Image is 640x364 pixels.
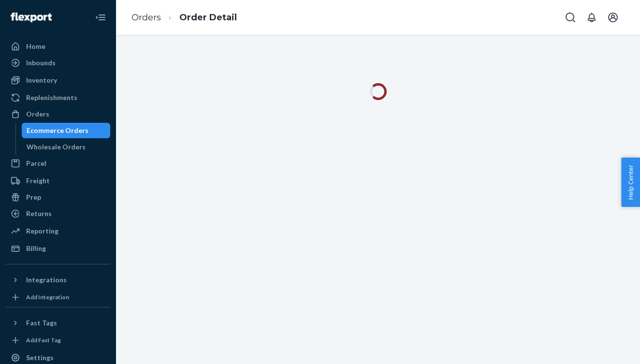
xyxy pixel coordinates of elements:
a: Add Fast Tag [6,335,110,346]
button: Close Navigation [91,8,110,27]
a: Order Detail [179,12,237,23]
button: Open Search Box [561,8,580,27]
a: Home [6,39,110,54]
div: Add Integration [26,293,69,301]
div: Billing [26,244,46,253]
a: Replenishments [6,90,110,105]
div: Add Fast Tag [26,336,61,344]
div: Ecommerce Orders [27,126,88,135]
div: Inbounds [26,58,56,68]
a: Freight [6,173,110,189]
div: Parcel [26,159,46,168]
button: Fast Tags [6,315,110,331]
a: Inventory [6,73,110,88]
a: Add Integration [6,291,110,303]
button: Help Center [621,158,640,207]
button: Open notifications [582,8,601,27]
div: Integrations [26,275,67,285]
div: Reporting [26,226,58,236]
div: Settings [26,353,54,363]
a: Inbounds [6,55,110,71]
a: Prep [6,189,110,205]
a: Orders [6,106,110,122]
a: Orders [131,12,161,23]
img: Flexport logo [11,13,52,22]
div: Returns [26,209,52,218]
div: Fast Tags [26,318,57,328]
a: Ecommerce Orders [22,123,111,138]
a: Returns [6,206,110,221]
a: Billing [6,241,110,256]
a: Wholesale Orders [22,139,111,155]
a: Reporting [6,223,110,239]
button: Integrations [6,272,110,288]
div: Home [26,42,45,51]
div: Wholesale Orders [27,142,86,152]
div: Inventory [26,75,57,85]
div: Freight [26,176,50,186]
a: Parcel [6,156,110,171]
div: Replenishments [26,93,77,102]
div: Prep [26,192,41,202]
button: Open account menu [603,8,623,27]
div: Orders [26,109,49,119]
ol: breadcrumbs [124,3,245,32]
